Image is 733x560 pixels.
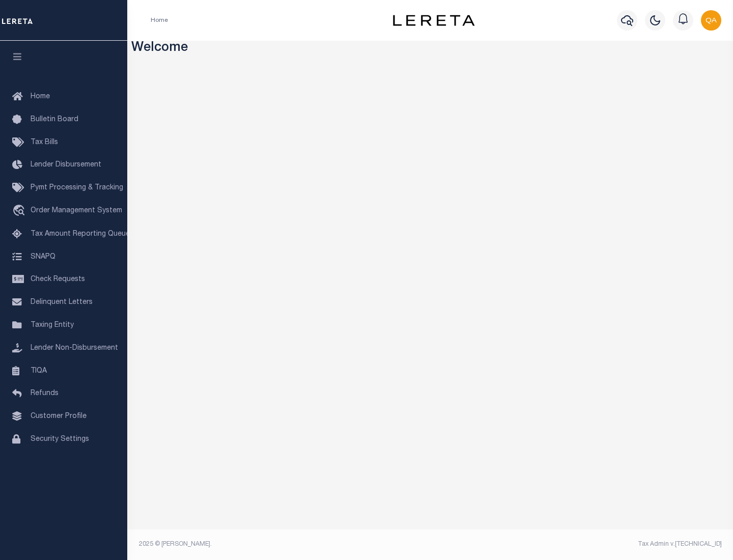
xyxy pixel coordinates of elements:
span: Tax Bills [31,139,58,146]
span: Pymt Processing & Tracking [31,184,123,191]
span: TIQA [31,367,47,374]
span: Refunds [31,390,59,397]
span: SNAPQ [31,253,55,260]
div: Tax Admin v.[TECHNICAL_ID] [438,540,722,549]
span: Delinquent Letters [31,299,93,306]
span: Home [31,93,50,100]
i: travel_explore [12,205,29,218]
li: Home [151,16,168,25]
h3: Welcome [131,41,729,57]
span: Order Management System [31,207,122,214]
span: Security Settings [31,436,89,443]
span: Customer Profile [31,413,87,420]
img: svg+xml;base64,PHN2ZyB4bWxucz0iaHR0cDovL3d3dy53My5vcmcvMjAwMC9zdmciIHBvaW50ZXItZXZlbnRzPSJub25lIi... [701,10,721,31]
span: Taxing Entity [31,322,74,329]
span: Bulletin Board [31,116,78,123]
span: Lender Disbursement [31,161,101,169]
span: Check Requests [31,276,85,283]
span: Lender Non-Disbursement [31,345,118,352]
div: 2025 © [PERSON_NAME]. [131,540,431,549]
span: Tax Amount Reporting Queue [31,231,130,238]
img: logo-dark.svg [393,15,474,26]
